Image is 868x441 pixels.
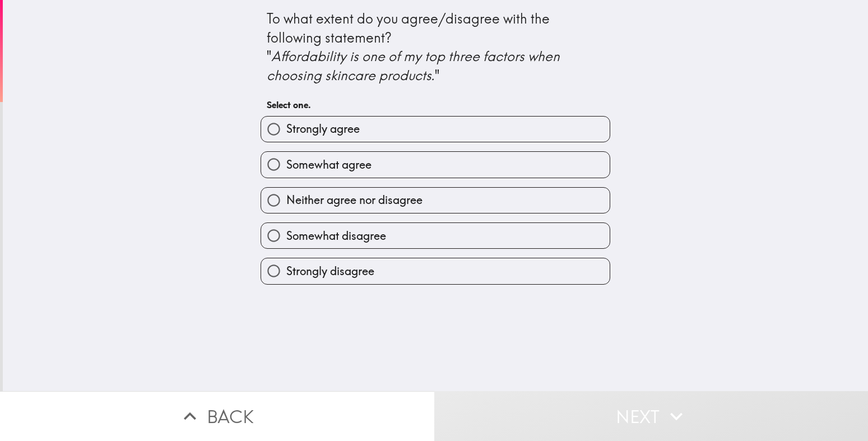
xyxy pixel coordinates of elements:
button: Neither agree nor disagree [261,188,610,213]
div: To what extent do you agree/disagree with the following statement? " " [267,10,604,85]
h6: Select one. [267,99,604,111]
span: Somewhat disagree [286,228,386,244]
button: Strongly agree [261,117,610,142]
i: Affordability is one of my top three factors when choosing skincare products. [267,48,563,83]
span: Somewhat agree [286,157,372,173]
span: Neither agree nor disagree [286,192,423,208]
button: Somewhat agree [261,152,610,177]
span: Strongly agree [286,121,360,137]
button: Somewhat disagree [261,223,610,248]
span: Strongly disagree [286,263,374,279]
button: Strongly disagree [261,258,610,284]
